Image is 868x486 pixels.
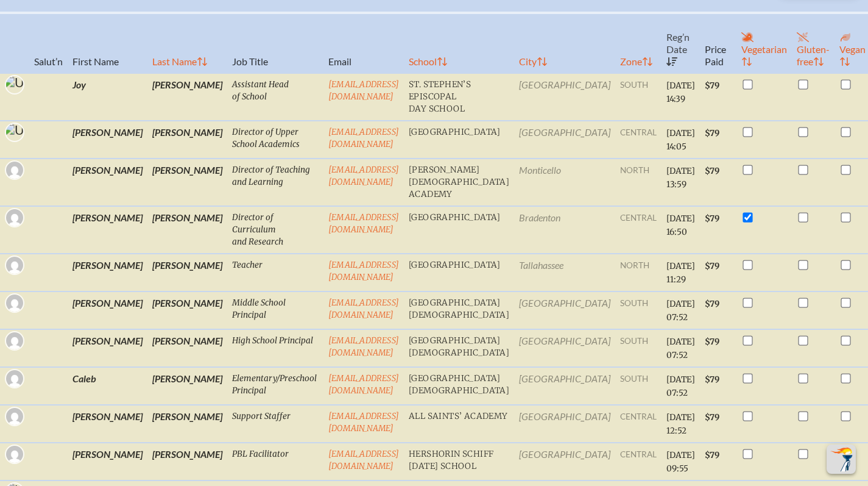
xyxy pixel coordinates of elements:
[404,13,514,73] th: School
[6,209,23,226] img: Gravatar
[328,373,399,396] a: [EMAIL_ADDRESS][DOMAIN_NAME]
[147,291,227,329] td: [PERSON_NAME]
[328,449,399,471] a: [EMAIL_ADDRESS][DOMAIN_NAME]
[615,13,662,73] th: Zone
[404,121,514,159] td: [GEOGRAPHIC_DATA]
[514,254,615,291] td: Tallahassee
[615,329,662,367] td: south
[68,13,147,73] th: First Name
[147,159,227,206] td: [PERSON_NAME]
[328,298,399,320] a: [EMAIL_ADDRESS][DOMAIN_NAME]
[328,79,399,102] a: [EMAIL_ADDRESS][DOMAIN_NAME]
[736,13,792,73] th: Vegetarian
[68,254,147,291] td: [PERSON_NAME]
[404,291,514,329] td: [GEOGRAPHIC_DATA][DEMOGRAPHIC_DATA]
[227,405,323,443] td: Support Staffer
[700,13,736,73] th: Price Paid
[68,367,147,405] td: Caleb
[404,329,514,367] td: [GEOGRAPHIC_DATA][DEMOGRAPHIC_DATA]
[666,450,695,474] span: [DATE] 09:55
[404,206,514,254] td: [GEOGRAPHIC_DATA]
[147,367,227,405] td: [PERSON_NAME]
[404,254,514,291] td: [GEOGRAPHIC_DATA]
[705,166,719,176] span: $79
[514,13,615,73] th: City
[705,299,719,309] span: $79
[6,257,23,274] img: Gravatar
[705,337,719,347] span: $79
[147,405,227,443] td: [PERSON_NAME]
[514,159,615,206] td: Monticello
[6,162,23,179] img: Gravatar
[705,128,719,138] span: $79
[705,450,719,460] span: $79
[227,254,323,291] td: Teacher
[615,121,662,159] td: central
[1,122,38,154] img: User Avatar
[328,127,399,149] a: [EMAIL_ADDRESS][DOMAIN_NAME]
[792,13,834,73] th: Gluten-free
[227,443,323,481] td: PBL Facilitator
[615,405,662,443] td: central
[328,212,399,235] a: [EMAIL_ADDRESS][DOMAIN_NAME]
[147,443,227,481] td: [PERSON_NAME]
[404,159,514,206] td: [PERSON_NAME][DEMOGRAPHIC_DATA] Academy
[68,443,147,481] td: [PERSON_NAME]
[705,213,719,224] span: $79
[6,295,23,312] img: Gravatar
[227,121,323,159] td: Director of Upper School Academics
[147,73,227,121] td: [PERSON_NAME]
[666,337,695,360] span: [DATE] 07:52
[328,335,399,358] a: [EMAIL_ADDRESS][DOMAIN_NAME]
[827,445,856,474] button: Scroll Top
[6,370,23,387] img: Gravatar
[514,367,615,405] td: [GEOGRAPHIC_DATA]
[147,121,227,159] td: [PERSON_NAME]
[6,408,23,425] img: Gravatar
[404,443,514,481] td: Hershorin Schiff [DATE] School
[666,213,695,237] span: [DATE] 16:50
[615,443,662,481] td: central
[147,329,227,367] td: [PERSON_NAME]
[514,121,615,159] td: [GEOGRAPHIC_DATA]
[29,13,68,73] th: Salut’n
[68,206,147,254] td: [PERSON_NAME]
[1,74,38,107] img: User Avatar
[615,254,662,291] td: north
[68,329,147,367] td: [PERSON_NAME]
[68,291,147,329] td: [PERSON_NAME]
[666,128,695,152] span: [DATE] 14:05
[666,299,695,323] span: [DATE] 07:52
[514,73,615,121] td: [GEOGRAPHIC_DATA]
[514,206,615,254] td: Bradenton
[666,80,695,104] span: [DATE] 14:39
[328,411,399,434] a: [EMAIL_ADDRESS][DOMAIN_NAME]
[404,73,514,121] td: St. Stephen’s Episcopal Day School
[328,260,399,282] a: [EMAIL_ADDRESS][DOMAIN_NAME]
[705,412,719,423] span: $79
[227,329,323,367] td: High School Principal
[68,405,147,443] td: [PERSON_NAME]
[227,206,323,254] td: Director of Curriculum and Research
[328,165,399,187] a: [EMAIL_ADDRESS][DOMAIN_NAME]
[147,206,227,254] td: [PERSON_NAME]
[514,405,615,443] td: [GEOGRAPHIC_DATA]
[615,291,662,329] td: south
[705,261,719,271] span: $79
[323,13,404,73] th: Email
[514,443,615,481] td: [GEOGRAPHIC_DATA]
[227,73,323,121] td: Assistant Head of School
[147,13,227,73] th: Last Name
[705,374,719,385] span: $79
[147,254,227,291] td: [PERSON_NAME]
[514,291,615,329] td: [GEOGRAPHIC_DATA]
[615,159,662,206] td: north
[666,261,695,285] span: [DATE] 11:29
[68,73,147,121] td: Joy
[6,332,23,349] img: Gravatar
[514,329,615,367] td: [GEOGRAPHIC_DATA]
[705,80,719,91] span: $79
[227,291,323,329] td: Middle School Principal
[615,206,662,254] td: central
[666,166,695,190] span: [DATE] 13:59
